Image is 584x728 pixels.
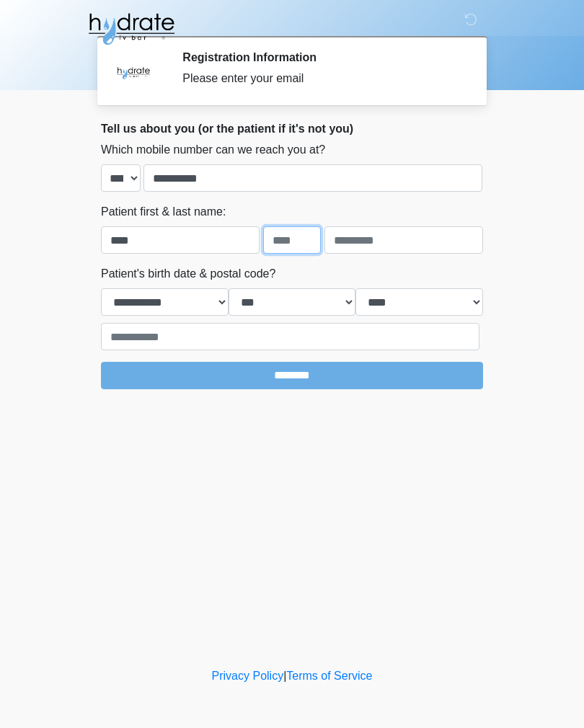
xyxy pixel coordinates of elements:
img: Agent Avatar [112,50,155,94]
label: Patient first & last name: [101,203,226,221]
img: Hydrate IV Bar - Fort Collins Logo [87,11,176,47]
h2: Tell us about you (or the patient if it's not you) [101,122,483,136]
a: | [283,670,286,682]
a: Privacy Policy [212,670,284,682]
label: Patient's birth date & postal code? [101,265,275,283]
div: Please enter your email [182,70,461,87]
a: Terms of Service [286,670,372,682]
label: Which mobile number can we reach you at? [101,141,325,159]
